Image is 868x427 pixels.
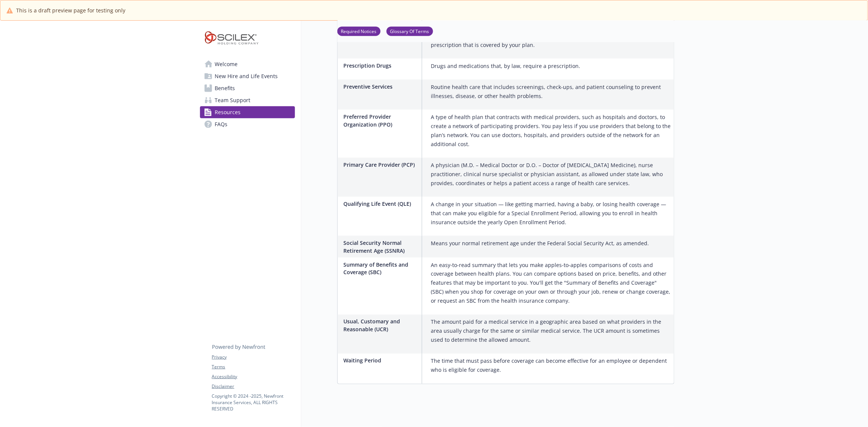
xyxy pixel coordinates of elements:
span: FAQs [215,118,228,130]
span: Benefits [215,82,235,94]
a: Glossary Of Terms [387,27,433,35]
p: Routine health care that includes screenings, check-ups, and patient counseling to prevent illnes... [431,83,671,101]
span: Welcome [215,58,238,70]
p: Qualifying Life Event (QLE) [344,200,419,208]
a: New Hire and Life Events [200,70,295,82]
p: A type of health plan that contracts with medical providers, such as hospitals and doctors, to cr... [431,113,671,149]
a: Terms [212,364,295,370]
span: This is a draft preview page for testing only [16,6,125,14]
p: Waiting Period [344,357,419,365]
p: Social Security Normal Retirement Age (SSNRA) [344,239,419,255]
a: Resources [200,106,295,118]
p: The time that must pass before coverage can become effective for an employee or dependent who is ... [431,357,671,375]
a: Disclaimer [212,383,295,390]
p: A change in your situation — like getting married, having a baby, or losing health coverage — tha... [431,200,671,227]
span: Resources [215,106,241,118]
a: Benefits [200,82,295,94]
p: A physician (M.D. – Medical Doctor or D.O. – Doctor of [MEDICAL_DATA] Medicine), nurse practition... [431,161,671,188]
p: Primary Care Provider (PCP) [344,161,419,169]
p: Preventive Services [344,83,419,91]
a: Team Support [200,94,295,106]
a: Accessibility [212,373,295,380]
p: The amount paid for a medical service in a geographic area based on what providers in the area us... [431,318,671,345]
p: Copyright © 2024 - 2025 , Newfront Insurance Services, ALL RIGHTS RESERVED [212,393,295,412]
p: An easy-to-read summary that lets you make apples-to-apples comparisons of costs and coverage bet... [431,261,671,306]
p: Means your normal retirement age under the Federal Social Security Act, as amended. [431,239,649,248]
span: New Hire and Life Events [215,70,278,82]
span: Team Support [215,94,251,106]
p: Summary of Benefits and Coverage (SBC) [344,261,419,276]
p: Drugs and medications that, by law, require a prescription. [431,62,581,71]
a: FAQs [200,118,295,130]
a: Required Notices [337,27,381,35]
p: Preferred Provider Organization (PPO) [344,113,419,128]
p: Prescription Drugs [344,62,419,69]
p: Usual, Customary and Reasonable (UCR) [344,318,419,333]
a: Privacy [212,354,295,361]
a: Welcome [200,58,295,70]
